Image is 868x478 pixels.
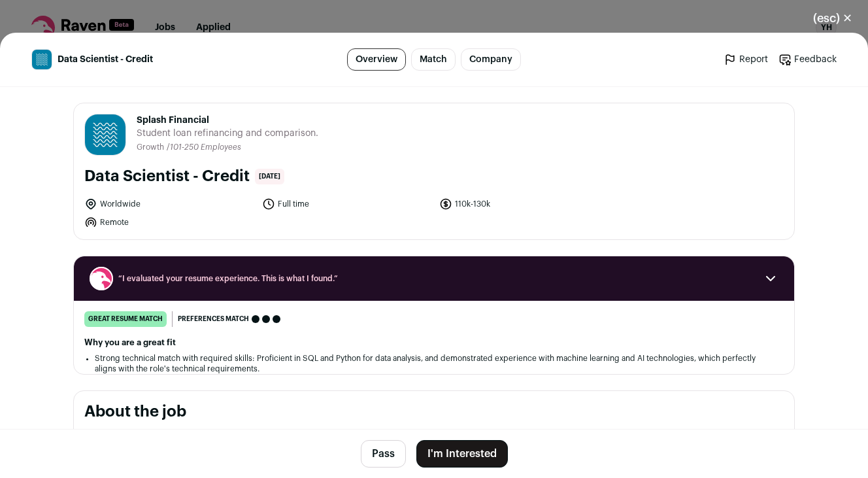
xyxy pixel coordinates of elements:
li: Strong technical match with required skills: Proficient in SQL and Python for data analysis, and ... [95,353,773,374]
a: Overview [347,48,406,71]
div: great resume match [84,311,167,327]
a: Company [461,48,521,71]
span: Data Scientist - Credit [58,53,153,66]
span: “I evaluated your resume experience. This is what I found.” [118,273,750,284]
span: Student loan refinancing and comparison. [137,127,318,140]
li: / [167,143,241,152]
li: 110k-130k [439,197,609,211]
span: 101-250 Employees [170,143,241,151]
a: Feedback [778,53,837,66]
span: Preferences match [178,313,249,326]
a: Report [724,53,768,66]
li: Remote [84,216,254,229]
span: Splash Financial [137,114,318,127]
span: [DATE] [255,169,284,184]
img: 576d2157c6dc7e421514ddb5684fb01a7e5a90c1d3d4e3c367c0aa6bf9653495.jpg [85,114,125,155]
button: I'm Interested [416,440,508,468]
h2: Why you are a great fit [84,337,784,348]
h1: Data Scientist - Credit [84,166,250,187]
li: Worldwide [84,197,254,211]
li: Growth [137,143,167,152]
button: Close modal [797,4,868,33]
button: Pass [361,440,406,468]
img: 576d2157c6dc7e421514ddb5684fb01a7e5a90c1d3d4e3c367c0aa6bf9653495.jpg [32,50,52,69]
a: Match [411,48,456,71]
h2: About the job [84,401,784,422]
li: Full time [262,197,432,211]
